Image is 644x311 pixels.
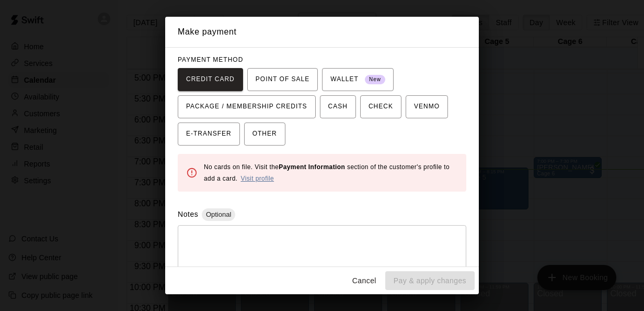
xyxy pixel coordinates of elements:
button: VENMO [406,95,448,118]
span: New [365,73,385,87]
span: WALLET [330,71,385,88]
span: E-TRANSFER [186,126,232,142]
span: VENMO [414,98,440,115]
span: POINT OF SALE [256,71,309,88]
span: CHECK [369,98,393,115]
button: Cancel [348,271,381,291]
span: PACKAGE / MEMBERSHIP CREDITS [186,98,307,115]
a: Visit profile [240,175,274,182]
button: PACKAGE / MEMBERSHIP CREDITS [178,95,316,118]
button: CREDIT CARD [178,68,243,91]
span: Optional [202,210,235,218]
button: CHECK [360,95,401,118]
span: CREDIT CARD [186,71,235,88]
label: Notes [178,210,198,218]
button: POINT OF SALE [247,68,318,91]
span: OTHER [252,126,277,142]
span: CASH [328,98,348,115]
button: CASH [320,95,356,118]
button: WALLET New [322,68,394,91]
button: E-TRANSFER [178,123,240,146]
span: PAYMENT METHOD [178,56,243,63]
button: OTHER [244,123,285,146]
span: No cards on file. Visit the section of the customer's profile to add a card. [204,163,450,182]
b: Payment Information [279,163,345,171]
h2: Make payment [165,17,479,47]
